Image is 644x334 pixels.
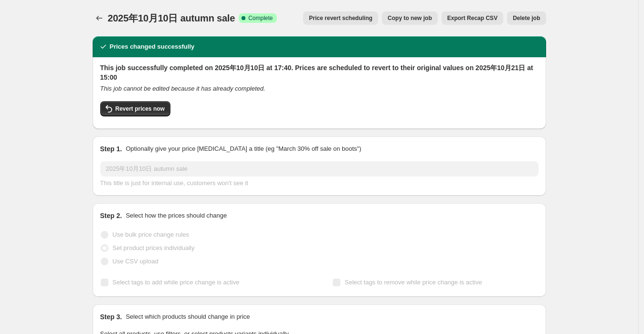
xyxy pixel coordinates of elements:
[100,63,538,82] h2: This job successfully completed on 2025年10月10日 at 17:40. Prices are scheduled to revert to their ...
[126,312,250,322] p: Select which products should change in price
[309,14,372,22] span: Price revert scheduling
[113,279,240,286] span: Select tags to add while price change is active
[100,101,170,116] button: Revert prices now
[345,279,482,286] span: Select tags to remove while price change is active
[248,14,273,22] span: Complete
[100,211,122,220] h2: Step 2.
[113,231,189,238] span: Use bulk price change rules
[382,11,438,25] button: Copy to new job
[447,14,497,22] span: Export Recap CSV
[108,13,235,23] span: 2025年10月10日 autumn sale
[113,258,158,265] span: Use CSV upload
[303,11,378,25] button: Price revert scheduling
[100,144,122,154] h2: Step 1.
[116,105,165,113] span: Revert prices now
[100,179,248,187] span: This title is just for internal use, customers won't see it
[100,85,265,92] i: This job cannot be edited because it has already completed.
[388,14,432,22] span: Copy to new job
[507,11,546,25] button: Delete job
[110,42,195,52] h2: Prices changed successfully
[442,11,503,25] button: Export Recap CSV
[126,144,361,154] p: Optionally give your price [MEDICAL_DATA] a title (eg "March 30% off sale on boots")
[100,312,122,322] h2: Step 3.
[513,14,540,22] span: Delete job
[93,11,106,25] button: Price change jobs
[100,161,538,177] input: 30% off holiday sale
[126,211,227,220] p: Select how the prices should change
[113,244,195,251] span: Set product prices individually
